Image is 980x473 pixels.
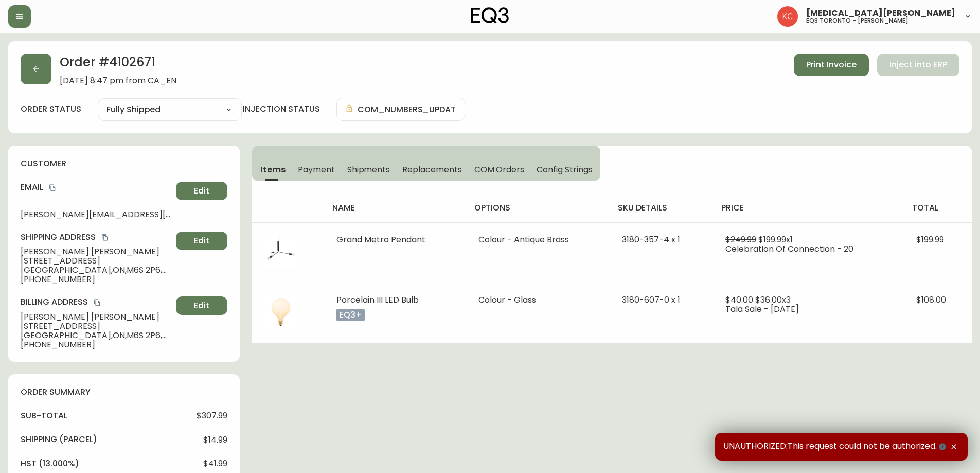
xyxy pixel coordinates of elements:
[336,234,425,246] span: Grand Metro Pendant
[777,6,798,27] img: 6487344ffbf0e7f3b216948508909409
[60,54,176,76] h2: Order # 4102671
[21,331,172,340] span: [GEOGRAPHIC_DATA] , ON , M6S 2P6 , CA
[21,434,97,445] h4: Shipping ( Parcel )
[47,183,58,193] button: copy
[916,234,944,246] span: $199.99
[197,411,227,421] span: $307.99
[21,158,227,169] h4: customer
[21,312,172,322] span: [PERSON_NAME] [PERSON_NAME]
[176,296,227,315] button: Edit
[203,459,227,468] span: $41.99
[474,164,525,175] span: COM Orders
[725,303,799,315] span: Tala Sale - [DATE]
[723,441,948,452] span: UNAUTHORIZED:This request could not be authorized.
[21,103,81,115] label: order status
[725,243,853,255] span: Celebration Of Connection - 20
[755,294,791,306] span: $36.00 x 3
[21,458,79,469] h4: hst (13.000%)
[194,235,209,247] span: Edit
[725,234,756,246] span: $249.99
[347,164,390,175] span: Shipments
[618,202,705,214] h4: sku details
[912,202,964,214] h4: total
[725,294,753,306] span: $40.00
[21,275,172,284] span: [PHONE_NUMBER]
[721,202,896,214] h4: price
[21,247,172,256] span: [PERSON_NAME] [PERSON_NAME]
[21,340,172,349] span: [PHONE_NUMBER]
[21,322,172,331] span: [STREET_ADDRESS]
[336,294,419,306] span: Porcelain III LED Bulb
[336,309,365,321] p: eq3+
[264,235,297,268] img: 7720fcde-4aa7-4f77-b201-202fb43f4c63.jpg
[806,17,908,24] h5: eq3 toronto - [PERSON_NAME]
[21,266,172,275] span: [GEOGRAPHIC_DATA] , ON , M6S 2P6 , CA
[21,256,172,266] span: [STREET_ADDRESS]
[622,294,680,306] span: 3180-607-0 x 1
[332,202,458,214] h4: name
[21,232,172,243] h4: Shipping Address
[537,164,592,175] span: Config Strings
[402,164,461,175] span: Replacements
[194,185,209,197] span: Edit
[758,234,793,246] span: $199.99 x 1
[806,9,955,17] span: [MEDICAL_DATA][PERSON_NAME]
[264,295,297,328] img: d7005f72-d169-4eb1-a9e9-ff81c7ce69c2.jpg
[478,235,598,244] li: Colour - Antique Brass
[21,210,172,219] span: [PERSON_NAME][EMAIL_ADDRESS][DOMAIN_NAME]
[478,295,598,305] li: Colour - Glass
[260,164,286,175] span: Items
[203,435,227,445] span: $14.99
[622,234,680,246] span: 3180-357-4 x 1
[100,232,110,242] button: copy
[298,164,335,175] span: Payment
[194,300,209,311] span: Edit
[21,387,227,398] h4: order summary
[21,182,172,193] h4: Email
[21,296,172,308] h4: Billing Address
[21,410,67,422] h4: sub-total
[176,182,227,200] button: Edit
[471,7,509,24] img: logo
[916,294,946,306] span: $108.00
[794,54,869,76] button: Print Invoice
[243,103,320,115] h4: injection status
[60,76,176,85] span: [DATE] 8:47 pm from CA_EN
[474,202,602,214] h4: options
[92,297,102,308] button: copy
[176,232,227,250] button: Edit
[806,59,857,71] span: Print Invoice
